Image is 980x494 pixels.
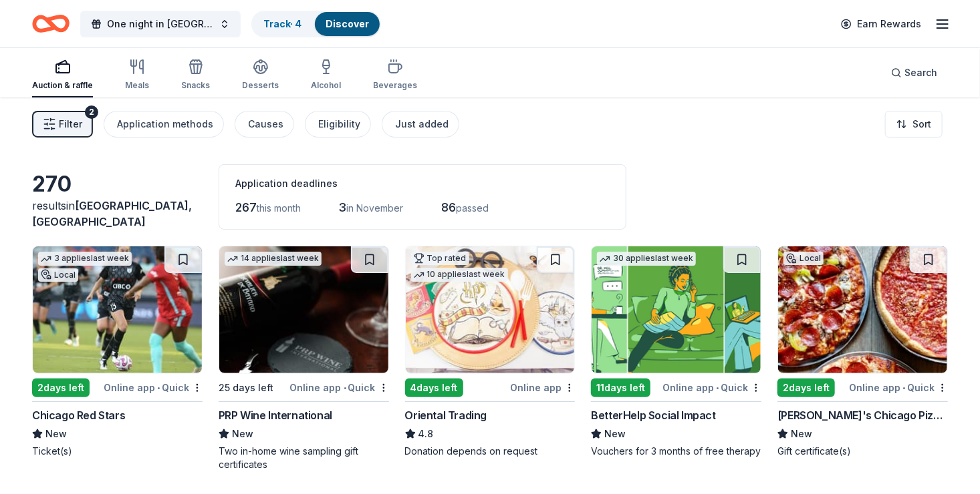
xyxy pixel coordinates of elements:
div: Gift certificate(s) [777,445,948,458]
div: results [32,198,203,230]
div: Online app Quick [104,379,203,396]
button: Meals [125,53,149,97]
div: 30 applies last week [597,252,696,266]
div: Online app [510,379,575,396]
span: 3 [338,200,346,214]
div: Alcohol [311,80,341,91]
div: BetterHelp Social Impact [591,407,715,423]
div: Oriental Trading [405,407,487,423]
span: in November [346,202,403,214]
div: Two in-home wine sampling gift certificates [219,445,389,471]
div: Beverages [373,80,417,91]
div: Local [38,268,78,282]
div: Local [783,252,824,265]
span: Search [904,65,937,81]
button: One night in [GEOGRAPHIC_DATA] - fall fundraiser [80,11,241,37]
div: Application deadlines [235,176,610,192]
span: Filter [59,116,82,132]
span: 267 [235,200,257,214]
button: Track· 4Discover [251,11,381,37]
div: 2 days left [32,379,90,397]
div: Meals [125,80,149,91]
span: passed [456,202,489,214]
div: Eligibility [318,116,360,132]
a: Image for BetterHelp Social Impact30 applieslast week11days leftOnline app•QuickBetterHelp Social... [591,246,761,458]
button: Filter2 [32,111,93,138]
div: 10 applies last week [411,268,508,282]
button: Snacks [181,53,210,97]
div: Chicago Red Stars [32,407,125,423]
img: Image for Georgio's Chicago Pizzeria & Pub [778,246,947,373]
span: New [604,426,626,442]
button: Just added [382,111,459,138]
span: Sort [912,116,931,132]
img: Image for BetterHelp Social Impact [592,246,761,373]
div: [PERSON_NAME]'s Chicago Pizzeria & Pub [777,407,948,423]
div: Vouchers for 3 months of free therapy [591,445,761,458]
button: Auction & raffle [32,53,93,97]
div: 2 days left [777,379,835,397]
span: this month [257,202,301,214]
button: Causes [235,111,294,138]
div: Online app Quick [290,379,389,396]
img: Image for Oriental Trading [406,246,575,373]
span: [GEOGRAPHIC_DATA], [GEOGRAPHIC_DATA] [32,199,192,228]
a: Image for Chicago Red Stars3 applieslast weekLocal2days leftOnline app•QuickChicago Red StarsNewT... [32,246,203,458]
div: 4 days left [405,379,463,397]
div: Donation depends on request [405,445,576,458]
a: Discover [326,18,369,29]
button: Eligibility [305,111,371,138]
button: Beverages [373,53,417,97]
div: Just added [395,116,449,132]
button: Application methods [104,111,224,138]
div: 3 applies last week [38,252,132,266]
div: Causes [248,116,283,132]
span: • [902,383,905,393]
a: Home [32,8,70,39]
span: 4.8 [418,426,434,442]
span: 86 [441,200,456,214]
button: Desserts [242,53,279,97]
div: Desserts [242,80,279,91]
button: Search [880,59,948,86]
a: Image for Oriental TradingTop rated10 applieslast week4days leftOnline appOriental Trading4.8Dona... [405,246,576,458]
div: 14 applies last week [225,252,322,266]
span: New [45,426,67,442]
div: 25 days left [219,380,273,396]
div: Auction & raffle [32,80,93,91]
div: Snacks [181,80,210,91]
span: New [232,426,253,442]
button: Sort [885,111,943,138]
a: Image for PRP Wine International14 applieslast week25 days leftOnline app•QuickPRP Wine Internati... [219,246,389,471]
div: Ticket(s) [32,445,203,458]
div: Application methods [117,116,213,132]
a: Image for Georgio's Chicago Pizzeria & PubLocal2days leftOnline app•Quick[PERSON_NAME]'s Chicago ... [777,246,948,458]
span: in [32,199,192,228]
span: New [791,426,812,442]
img: Image for PRP Wine International [219,246,388,373]
button: Alcohol [311,53,341,97]
span: One night in [GEOGRAPHIC_DATA] - fall fundraiser [107,16,214,32]
div: 2 [85,105,98,119]
span: • [344,383,346,393]
span: • [716,383,719,393]
div: Top rated [411,252,469,265]
div: 11 days left [591,379,650,397]
span: • [157,383,160,393]
img: Image for Chicago Red Stars [33,246,202,373]
div: Online app Quick [662,379,761,396]
a: Track· 4 [263,18,301,29]
div: 270 [32,171,203,198]
div: PRP Wine International [219,407,332,423]
a: Earn Rewards [833,12,929,36]
div: Online app Quick [849,379,948,396]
